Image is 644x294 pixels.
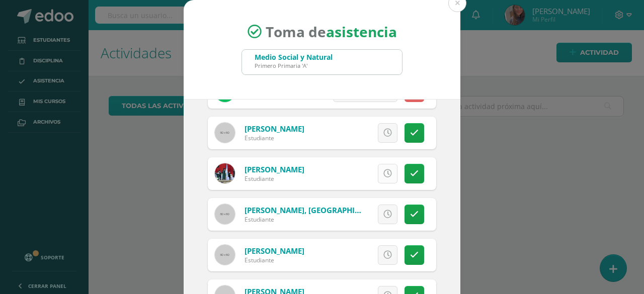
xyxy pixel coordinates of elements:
[245,246,304,256] a: [PERSON_NAME]
[255,52,333,62] div: Medio Social y Natural
[245,215,365,224] div: Estudiante
[245,174,304,183] div: Estudiante
[326,22,397,41] strong: asistencia
[242,50,402,74] input: Busca un grado o sección aquí...
[215,245,235,265] img: 60x60
[245,164,304,174] a: [PERSON_NAME]
[266,22,397,41] span: Toma de
[245,205,385,215] a: [PERSON_NAME], [GEOGRAPHIC_DATA]
[245,134,304,142] div: Estudiante
[255,62,333,69] div: Primero Primaria 'A'
[245,256,304,264] div: Estudiante
[215,123,235,143] img: 60x60
[245,124,304,134] a: [PERSON_NAME]
[215,163,235,183] img: b8543cbc953381fe19c1666e2cc7c093.png
[215,204,235,224] img: 60x60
